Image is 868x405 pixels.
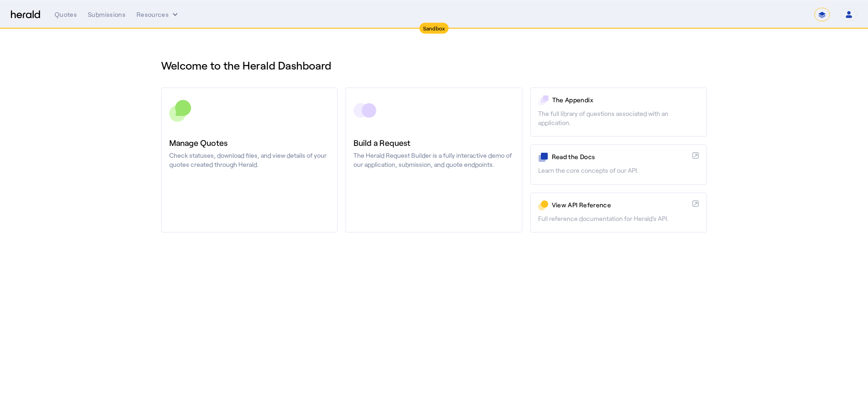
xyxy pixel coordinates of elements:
[538,166,699,175] p: Learn the core concepts of our API.
[530,144,707,185] a: Read the DocsLearn the core concepts of our API.
[136,10,180,19] button: Resources dropdown menu
[161,87,338,233] a: Manage QuotesCheck statuses, download files, and view details of your quotes created through Herald.
[169,151,330,169] p: Check statuses, download files, and view details of your quotes created through Herald.
[88,10,126,19] div: Submissions
[552,95,699,105] p: The Appendix
[345,87,522,233] a: Build a RequestThe Herald Request Builder is a fully interactive demo of our application, submiss...
[161,58,707,73] h1: Welcome to the Herald Dashboard
[353,136,514,149] h3: Build a Request
[552,152,689,161] p: Read the Docs
[419,23,449,34] div: Sandbox
[552,200,689,210] p: View API Reference
[538,214,699,223] p: Full reference documentation for Herald's API.
[353,151,514,169] p: The Herald Request Builder is a fully interactive demo of our application, submission, and quote ...
[169,136,330,149] h3: Manage Quotes
[530,87,707,137] a: The AppendixThe full library of questions associated with an application.
[538,109,699,127] p: The full library of questions associated with an application.
[55,10,77,19] div: Quotes
[11,10,40,19] img: Herald Logo
[530,192,707,233] a: View API ReferenceFull reference documentation for Herald's API.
